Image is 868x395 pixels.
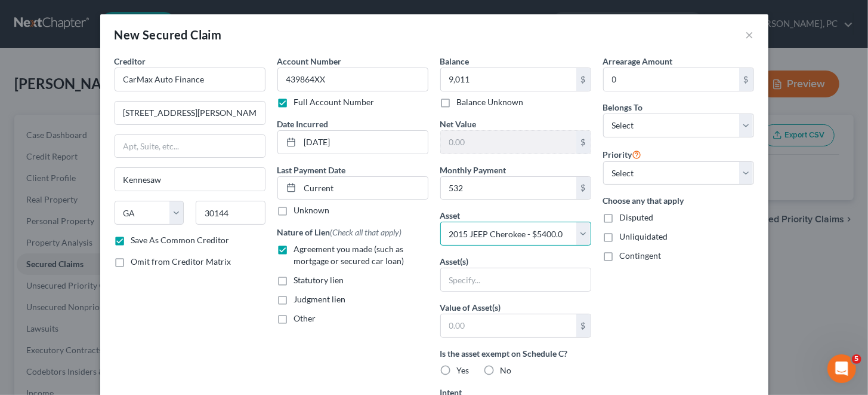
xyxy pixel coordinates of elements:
label: Date Incurred [277,118,329,130]
div: $ [576,131,591,154]
span: 5 [852,354,861,364]
label: Balance [440,55,469,68]
label: Last Payment Date [277,164,346,176]
label: Balance Unknown [457,96,524,108]
label: Nature of Lien [277,226,402,238]
span: No [501,365,512,375]
input: 0.00 [441,177,576,200]
span: Omit from Creditor Matrix [131,256,231,267]
label: Full Account Number [294,96,375,108]
span: Contingent [620,250,662,261]
input: -- [277,68,428,91]
label: Choose any that apply [603,194,754,207]
label: Priority [603,147,642,161]
div: $ [739,68,753,91]
span: Creditor [115,56,146,66]
div: $ [576,68,591,91]
div: $ [576,177,591,200]
iframe: Intercom live chat [827,354,856,383]
span: Statutory lien [294,275,344,285]
span: Disputed [620,212,654,222]
label: Arrearage Amount [603,55,673,68]
label: Asset(s) [440,255,469,268]
div: $ [576,314,591,337]
input: 0.00 [441,68,576,91]
label: Account Number [277,55,342,68]
label: Value of Asset(s) [440,301,501,314]
label: Unknown [294,204,330,216]
span: Unliquidated [620,231,668,241]
span: (Check all that apply) [330,227,402,237]
input: 0.00 [604,68,739,91]
input: Specify... [441,268,591,291]
div: New Secured Claim [115,26,222,43]
input: Enter city... [115,168,265,191]
span: Belongs To [603,102,643,112]
label: Monthly Payment [440,164,506,176]
label: Is the asset exempt on Schedule C? [440,347,591,360]
span: Asset [440,210,461,221]
input: Search creditor by name... [115,68,265,91]
input: Enter address... [115,102,265,124]
input: 0.00 [441,131,576,154]
input: MM/DD/YYYY [300,131,428,154]
input: MM/DD/YYYY [300,177,428,200]
input: Enter zip... [196,201,265,225]
span: Yes [457,365,469,375]
label: Save As Common Creditor [131,234,230,246]
button: × [746,27,754,42]
input: Apt, Suite, etc... [115,135,265,158]
input: 0.00 [441,314,576,337]
span: Agreement you made (such as mortgage or secured car loan) [294,244,404,266]
span: Judgment lien [294,294,346,304]
span: Other [294,313,316,323]
label: Net Value [440,118,477,130]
